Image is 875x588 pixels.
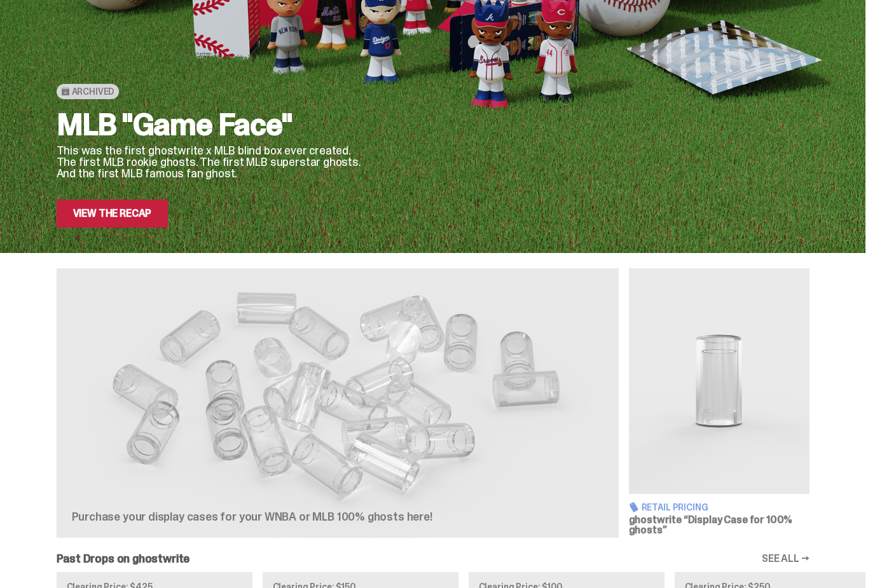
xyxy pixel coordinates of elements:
span: Retail Pricing [642,503,708,512]
span: Archived [72,86,114,97]
p: This was the first ghostwrite x MLB blind box ever created. The first MLB rookie ghosts. The firs... [57,145,362,179]
p: Purchase your display cases for your WNBA or MLB 100% ghosts here! [72,511,479,523]
h2: MLB "Game Face" [57,109,362,140]
a: Display Case for 100% ghosts Retail Pricing [629,268,810,538]
h2: Past Drops on ghostwrite [57,553,190,564]
h3: ghostwrite “Display Case for 100% ghosts” [629,515,810,535]
a: SEE ALL → [762,554,810,564]
a: View the Recap [57,200,169,228]
img: Display Case for 100% ghosts [629,268,810,494]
